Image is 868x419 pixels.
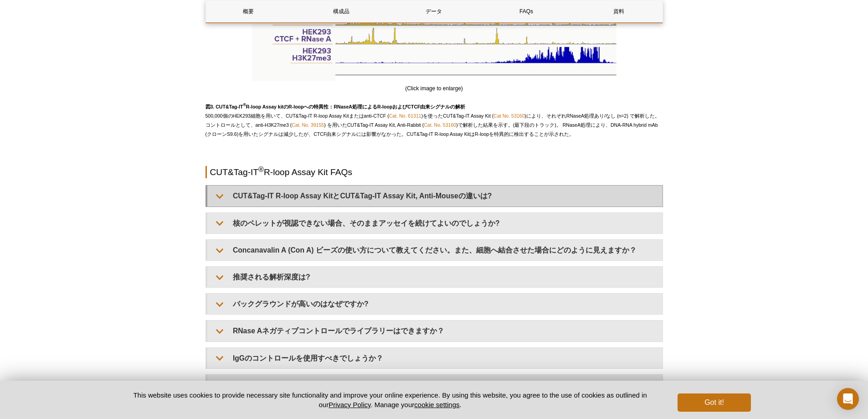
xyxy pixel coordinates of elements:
summary: IgGのコントロールを使用すべきでしょうか？ [207,348,663,368]
a: Cat No. 53160 [493,113,524,119]
span: 500,000個のHEK293細胞を用いて、CUT&Tag-IT R-loop Assay Kitまたはanti-CTCF ( )を使ったCUT&Tag-IT Assay Kit ( )により、... [205,104,660,137]
p: This website uses cookies to provide necessary site functionality and improve your online experie... [118,390,663,409]
summary: 核のペレットが視認できない場合、そのままアッセイを続けてよいのでしょうか? [207,213,663,233]
summary: RNase Aネガティブコントロールでライブラリーはできますか？ [207,321,663,341]
a: 構成品 [298,0,384,22]
sup: ® [258,166,264,173]
strong: 図3. CUT&Tag-IT R-loop Assay kitのR-loopへの特異性：RNaseA処理によるR-loopおよびCTCF由来シグナルの解析 [205,104,466,109]
button: Got it! [678,393,750,412]
a: Cat. No. 39155 [292,122,324,128]
summary: Concanavalin A (Con A) ビーズの使い方について教えてください。また、細胞へ結合させた場合にどのように見えますか？ [207,240,663,260]
a: データ [391,0,477,22]
a: 資料 [576,0,662,22]
h2: CUT&Tag-IT R-loop Assay Kit FAQs [205,166,663,178]
a: Cat. No. 61311 [389,113,421,119]
button: cookie settings [414,401,459,409]
a: 概要 [206,0,292,22]
a: FAQs [483,0,569,22]
a: Cat. No. 53160 [424,122,456,128]
a: Privacy Policy [329,401,370,409]
summary: なぜこのキットはRNaseHではなくRNaseAを使うのですか？ [207,375,663,395]
div: Open Intercom Messenger [837,388,859,410]
sup: ® [243,103,246,108]
summary: 推奨される解析深度は? [207,267,663,287]
summary: CUT&Tag-IT R-loop Assay KitとCUT&Tag-IT Assay Kit, Anti-Mouseの違いは? [207,186,663,206]
summary: バックグラウンドが高いのはなぜですか? [207,294,663,314]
